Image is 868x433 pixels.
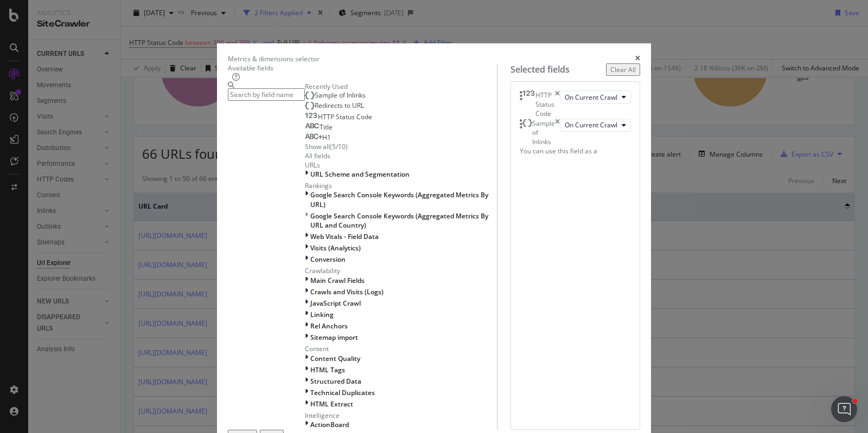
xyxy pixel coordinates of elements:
span: Content Quality [310,354,360,363]
span: Structured Data [310,377,361,386]
div: Clear All [610,65,636,74]
span: Rel Anchors [310,321,348,331]
span: Redirects to URL [315,101,364,110]
div: You can use this field as a [520,146,631,156]
span: Google Search Console Keywords (Aggregated Metrics By URL) [310,190,488,209]
span: HTTP Status Code [318,112,372,121]
span: Web Vitals - Field Data [310,232,379,241]
button: On Current Crawl [560,91,631,104]
div: times [555,119,560,146]
iframe: Intercom live chat [831,396,857,422]
div: This group is disabled [305,211,497,230]
div: times [635,54,640,63]
div: Content [305,344,497,353]
div: URLs [305,160,497,170]
div: Selected fields [510,63,570,76]
span: Title [320,122,333,132]
div: HTTP Status Code [535,91,555,118]
span: JavaScript Crawl [310,299,361,308]
span: Crawls and Visits (Logs) [310,287,384,296]
span: Google Search Console Keywords (Aggregated Metrics By URL and Country) [310,211,488,230]
span: URL Scheme and Segmentation [310,170,410,179]
span: Sample of Inlinks [315,91,366,100]
div: ( 5 / 10 ) [330,142,348,151]
button: Clear All [606,63,640,76]
span: On Current Crawl [565,93,617,102]
div: Show all [305,142,330,151]
span: Technical Duplicates [310,388,375,397]
div: Available fields [228,63,497,73]
span: HTML Extract [310,399,353,409]
div: times [555,91,560,118]
div: All fields [305,151,497,160]
input: Search by field name [228,88,305,101]
span: HTML Tags [310,365,345,374]
span: ActionBoard [310,420,349,429]
div: Crawlability [305,266,497,275]
span: Sitemap import [310,333,358,342]
div: Intelligence [305,411,497,420]
div: Recently Used [305,82,497,91]
span: Main Crawl Fields [310,276,365,285]
span: Conversion [310,255,346,264]
div: HTTP Status CodetimesOn Current Crawl [520,91,631,118]
div: Sample of Inlinks [532,119,555,146]
div: Metrics & dimensions selector [228,54,320,63]
span: Visits (Analytics) [310,243,361,253]
span: On Current Crawl [565,120,617,130]
div: Rankings [305,181,497,190]
button: On Current Crawl [560,119,631,132]
span: Linking [310,310,334,319]
span: H1 [322,133,331,142]
div: Sample of InlinkstimesOn Current Crawl [520,119,631,146]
